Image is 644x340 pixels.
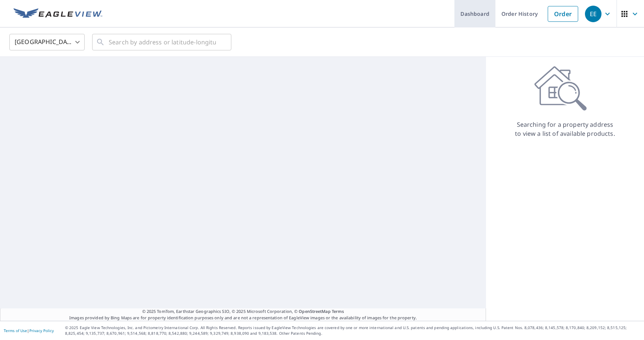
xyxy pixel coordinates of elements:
a: Terms of Use [4,328,27,333]
img: EV Logo [14,8,102,20]
input: Search by address or latitude-longitude [109,32,216,53]
span: © 2025 TomTom, Earthstar Geographics SIO, © 2025 Microsoft Corporation, © [142,308,344,315]
a: OpenStreetMap [299,308,330,314]
a: Order [548,6,578,22]
p: © 2025 Eagle View Technologies, Inc. and Pictometry International Corp. All Rights Reserved. Repo... [65,325,640,336]
a: Privacy Policy [29,328,54,333]
div: [GEOGRAPHIC_DATA] [9,32,85,53]
a: Terms [332,308,344,314]
p: | [4,328,54,333]
p: Searching for a property address to view a list of available products. [515,120,615,138]
div: EE [585,6,601,22]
